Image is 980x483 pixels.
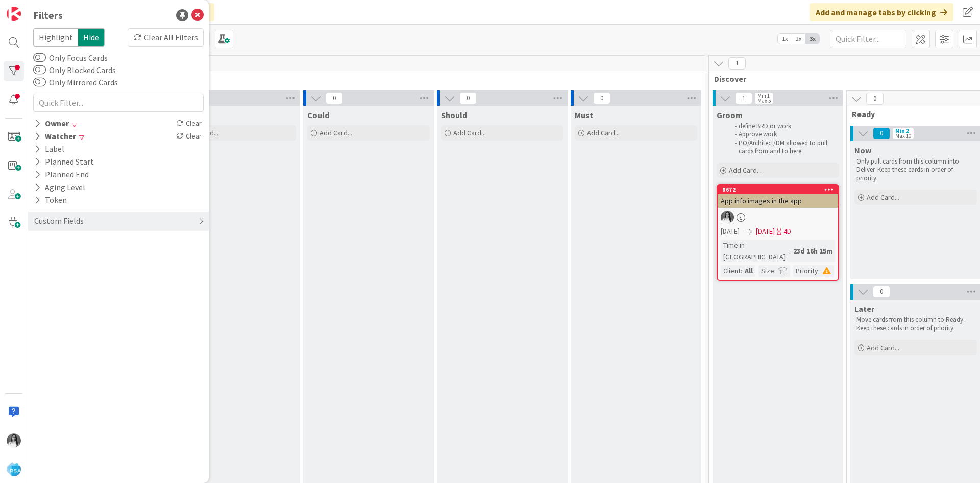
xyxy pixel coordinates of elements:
p: Only pull cards from this column into Deliver. Keep these cards in order of priority. [856,157,975,182]
div: Planned Start [33,155,95,168]
div: All [742,265,755,277]
span: Add Card... [729,166,762,175]
li: Approve work [729,130,838,139]
span: Highlight [33,28,78,47]
span: 1x [778,34,792,44]
div: Min 1 [757,93,770,98]
div: Filters [33,8,63,23]
p: Move cards from this column to Ready. Keep these cards in order of priority. [856,316,975,333]
div: Token [33,194,68,206]
span: Later [854,304,874,314]
span: 0 [873,127,890,140]
span: : [818,265,820,277]
span: Add Card... [453,128,486,137]
span: Ready [852,109,972,119]
span: Discover [714,74,976,84]
span: Should [441,110,467,120]
span: Add Card... [867,193,899,202]
button: Only Focus Cards [33,53,46,63]
div: Aging Level [33,181,86,194]
div: Priority [793,265,818,277]
div: Clear [174,117,204,130]
span: 0 [326,92,343,104]
div: Custom Fields [33,215,85,227]
div: Label [33,143,65,155]
div: 8672App info images in the app [718,185,838,208]
img: avatar [7,462,21,476]
img: Visit kanbanzone.com [7,7,21,21]
span: 3x [805,34,819,44]
div: Client [721,265,741,277]
span: Must [575,110,593,120]
span: : [774,265,776,277]
span: Product Backlog [37,74,692,84]
span: Groom [717,110,743,120]
span: Could [307,110,329,120]
div: bs [718,211,838,224]
div: Clear [174,130,204,143]
div: App info images in the app [718,194,838,208]
input: Quick Filter... [830,30,906,48]
span: [DATE] [721,226,740,237]
span: [DATE] [756,226,775,237]
div: Size [758,265,774,277]
button: Only Mirrored Cards [33,77,46,87]
span: 0 [866,93,884,105]
span: 1 [735,92,752,104]
div: Add and manage tabs by clicking [810,3,953,21]
span: Hide [78,28,105,47]
div: Owner [33,117,70,130]
div: Min 2 [895,128,909,133]
span: : [741,265,742,277]
li: define BRD or work [729,122,838,130]
label: Only Mirrored Cards [33,76,118,88]
span: Add Card... [320,128,352,137]
div: Planned End [33,168,90,181]
button: Only Blocked Cards [33,65,46,75]
span: 2x [792,34,805,44]
span: 0 [593,92,610,104]
span: Add Card... [587,128,620,137]
div: Max 10 [895,133,911,139]
div: Clear All Filters [128,28,204,47]
img: bs [7,433,21,448]
div: Watcher [33,130,77,143]
img: bs [721,211,734,224]
a: 8672App info images in the appbs[DATE][DATE]4DTime in [GEOGRAPHIC_DATA]:23d 16h 15mClient:AllSize... [717,184,839,281]
span: 0 [873,286,890,298]
span: Now [854,145,871,155]
label: Only Blocked Cards [33,64,116,76]
label: Only Focus Cards [33,52,108,64]
span: : [789,245,791,257]
div: 23d 16h 15m [791,245,835,257]
div: 8672 [718,185,838,194]
span: Add Card... [867,343,899,352]
div: 8672 [722,186,838,193]
div: Time in [GEOGRAPHIC_DATA] [721,240,789,262]
div: Max 5 [757,98,771,103]
span: 1 [728,57,746,70]
input: Quick Filter... [33,94,204,112]
div: 4D [783,226,791,237]
li: PO/Architect/DM allowed to pull cards from and to here [729,139,838,156]
span: 0 [459,92,477,104]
